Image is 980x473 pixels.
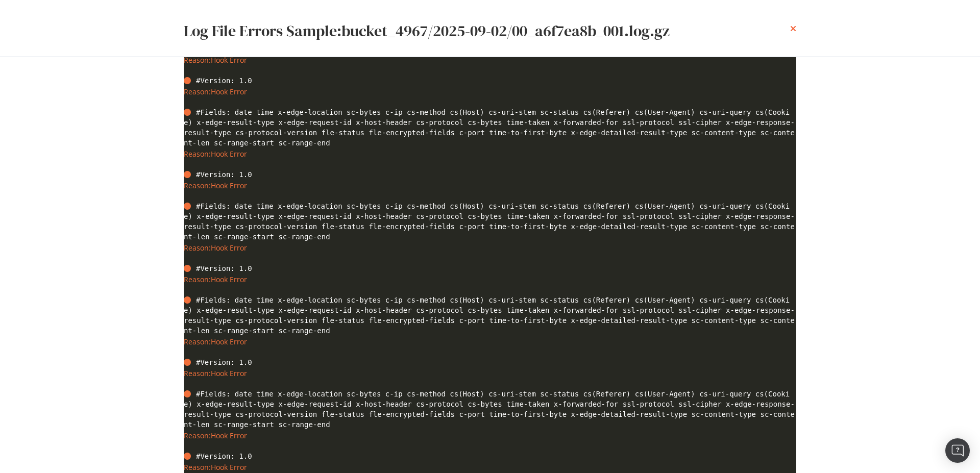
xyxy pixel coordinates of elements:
span: Reason: Hook Error [184,181,247,190]
span: Reason: Hook Error [184,243,247,253]
span: Reason: Hook Error [184,462,247,472]
span: Reason: Hook Error [184,87,247,96]
div: times [790,12,796,44]
span: Reason: Hook Error [184,275,247,284]
span: Reason: Hook Error [184,368,247,378]
span: #Version: 1.0 [196,264,252,272]
span: Reason: Hook Error [184,431,247,440]
span: #Version: 1.0 [196,170,252,179]
div: Open Intercom Messenger [945,438,970,463]
span: #Fields: date time x-edge-location sc-bytes c-ip cs-method cs(Host) cs-uri-stem sc-status cs(Refe... [184,296,795,335]
span: Reason: Hook Error [184,55,247,65]
span: #Fields: date time x-edge-location sc-bytes c-ip cs-method cs(Host) cs-uri-stem sc-status cs(Refe... [184,202,795,241]
span: #Version: 1.0 [196,452,252,460]
h2: Log File Errors Sample: bucket_4967/2025-09-02/00_a6f7ea8b_001.log.gz [184,22,670,39]
span: #Version: 1.0 [196,77,252,85]
span: Reason: Hook Error [184,337,247,346]
span: #Fields: date time x-edge-location sc-bytes c-ip cs-method cs(Host) cs-uri-stem sc-status cs(Refe... [184,390,795,429]
span: #Version: 1.0 [196,358,252,366]
span: Reason: Hook Error [184,149,247,159]
span: #Fields: date time x-edge-location sc-bytes c-ip cs-method cs(Host) cs-uri-stem sc-status cs(Refe... [184,108,795,147]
